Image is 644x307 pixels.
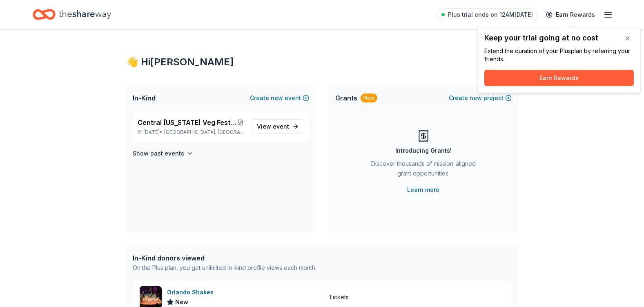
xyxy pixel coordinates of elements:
span: [GEOGRAPHIC_DATA], [GEOGRAPHIC_DATA] [164,129,245,136]
h4: Show past events [133,149,184,158]
span: Central [US_STATE] Veg Fest Animal Haven Silent Auction [138,118,236,127]
button: Earn Rewards [484,70,634,86]
span: View [257,122,289,131]
a: View event [252,119,304,134]
div: Keep your trial going at no cost [484,34,634,42]
button: Show past events [133,149,193,158]
div: On the Plus plan, you get unlimited in-kind profile views each month. [133,263,316,273]
span: New [175,297,188,307]
div: 👋 Hi [PERSON_NAME] [126,56,518,69]
a: Home [33,5,111,24]
a: Learn more [407,185,439,195]
button: Createnewproject [449,93,512,103]
span: In-Kind [133,93,156,103]
button: Createnewevent [250,93,309,103]
a: Earn Rewards [541,7,600,22]
div: Extend the duration of your Plus plan by referring your friends. [484,47,634,63]
p: [DATE] • [138,129,245,136]
div: In-Kind donors viewed [133,253,316,263]
span: Plus trial ends on 12AM[DATE] [448,10,533,20]
a: Plus trial ends on 12AM[DATE] [437,8,538,21]
span: Grants [335,93,357,103]
div: Tickets [329,292,349,302]
div: Introducing Grants! [395,146,452,156]
span: event [273,123,289,130]
div: New [361,93,377,102]
span: new [271,93,283,103]
div: Orlando Shakes [167,287,217,297]
span: new [470,93,482,103]
div: Discover thousands of mission-aligned grant opportunities. [368,159,479,182]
